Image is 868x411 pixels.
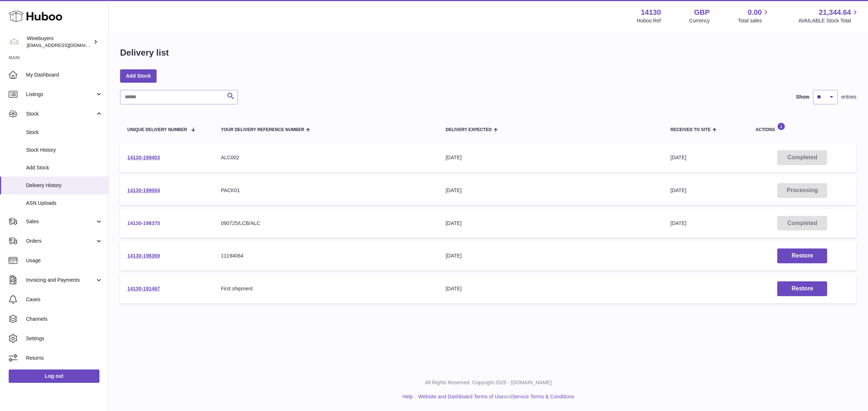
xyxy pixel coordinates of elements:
[221,154,431,161] div: ALC002
[26,182,103,189] span: Delivery History
[221,220,431,227] div: 090725/LCB/ALC
[446,127,492,132] span: Delivery Expected
[738,17,770,24] span: Total sales
[671,127,711,132] span: Received to Site
[26,200,103,207] span: ASN Uploads
[127,286,160,291] a: 14130-191467
[689,17,710,24] div: Currency
[221,127,305,132] span: Your Delivery Reference Number
[756,122,849,132] div: Actions
[127,253,160,259] a: 14130-198369
[26,91,95,98] span: Listings
[26,296,103,303] span: Cases
[748,8,762,17] span: 0.00
[9,36,20,47] img: internalAdmin-14130@internal.huboo.com
[738,8,770,24] a: 0.00 Total sales
[446,252,656,259] div: [DATE]
[27,42,106,48] span: [EMAIL_ADDRESS][DOMAIN_NAME]
[26,238,95,245] span: Orders
[127,127,187,132] span: Unique Delivery Number
[120,47,169,59] h1: Delivery list
[446,187,656,194] div: [DATE]
[221,285,431,292] div: First shipment
[671,220,686,226] span: [DATE]
[127,187,160,193] a: 14130-199004
[512,394,574,399] a: Service Terms & Conditions
[418,394,503,399] a: Website and Dashboard Terms of Use
[819,8,851,17] span: 21,344.64
[127,155,160,160] a: 14130-199403
[416,393,574,400] li: and
[120,69,157,82] a: Add Stock
[26,129,103,136] span: Stock
[637,17,661,24] div: Huboo Ref
[798,8,859,24] a: 21,344.64 AVAILABLE Stock Total
[26,335,103,342] span: Settings
[403,394,413,399] a: Help
[446,285,656,292] div: [DATE]
[26,111,95,117] span: Stock
[26,147,103,153] span: Stock History
[777,281,827,296] button: Restore
[114,379,862,386] p: All Rights Reserved. Copyright 2025 - [DOMAIN_NAME]
[26,277,95,284] span: Invoicing and Payments
[694,8,710,17] strong: GBP
[26,316,103,323] span: Channels
[27,35,92,49] div: Winebuyers
[127,220,160,226] a: 14130-198375
[26,164,103,171] span: Add Stock
[221,187,431,194] div: PACK01
[26,257,103,264] span: Usage
[446,154,656,161] div: [DATE]
[26,355,103,362] span: Returns
[221,252,431,259] div: 11194064
[446,220,656,227] div: [DATE]
[671,155,686,160] span: [DATE]
[641,8,661,17] strong: 14130
[841,94,856,100] span: entries
[777,248,827,263] button: Restore
[671,187,686,193] span: [DATE]
[9,369,99,382] a: Log out
[796,94,809,100] label: Show
[798,17,859,24] span: AVAILABLE Stock Total
[26,72,103,78] span: My Dashboard
[26,218,95,225] span: Sales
